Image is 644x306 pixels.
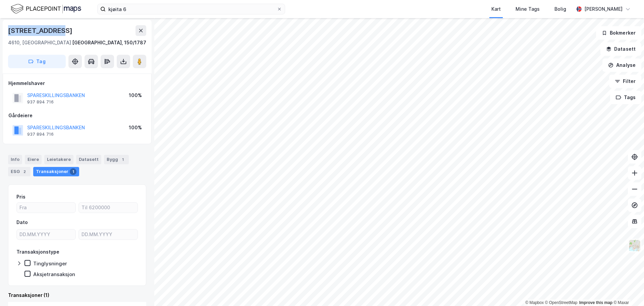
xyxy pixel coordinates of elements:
[609,75,641,88] button: Filter
[70,168,76,175] div: 1
[8,112,146,120] div: Gårdeiere
[8,79,146,87] div: Hjemmelshaver
[545,300,578,305] a: OpenStreetMap
[119,156,126,163] div: 1
[27,99,54,105] div: 937 894 716
[610,91,641,104] button: Tags
[129,91,142,99] div: 100%
[602,58,641,72] button: Analyse
[17,203,75,213] input: Fra
[44,155,73,164] div: Leietakere
[72,39,146,47] div: [GEOGRAPHIC_DATA], 150/1787
[610,274,644,306] div: Kontrollprogram for chat
[16,218,28,226] div: Dato
[25,155,42,164] div: Eiere
[33,167,79,176] div: Transaksjoner
[8,25,74,36] div: [STREET_ADDRESS]
[27,132,54,137] div: 937 894 716
[554,5,566,13] div: Bolig
[129,124,142,132] div: 100%
[525,300,544,305] a: Mapbox
[8,155,22,164] div: Info
[79,229,138,239] input: DD.MM.YYYY
[8,39,71,47] div: 4610, [GEOGRAPHIC_DATA]
[79,203,138,213] input: Til 6200000
[610,274,644,306] iframe: Chat Widget
[33,260,67,267] div: Tinglysninger
[21,168,28,175] div: 2
[33,271,75,277] div: Aksjetransaksjon
[17,229,75,239] input: DD.MM.YYYY
[516,5,540,13] div: Mine Tags
[628,239,641,252] img: Z
[584,5,623,13] div: [PERSON_NAME]
[104,155,129,164] div: Bygg
[491,5,501,13] div: Kart
[8,167,31,176] div: ESG
[8,291,146,299] div: Transaksjoner (1)
[600,42,641,56] button: Datasett
[579,300,612,305] a: Improve this map
[596,26,641,40] button: Bokmerker
[16,193,25,201] div: Pris
[16,248,59,256] div: Transaksjonstype
[8,55,66,68] button: Tag
[106,4,277,14] input: Søk på adresse, matrikkel, gårdeiere, leietakere eller personer
[76,155,101,164] div: Datasett
[11,3,81,15] img: logo.f888ab2527a4732fd821a326f86c7f29.svg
